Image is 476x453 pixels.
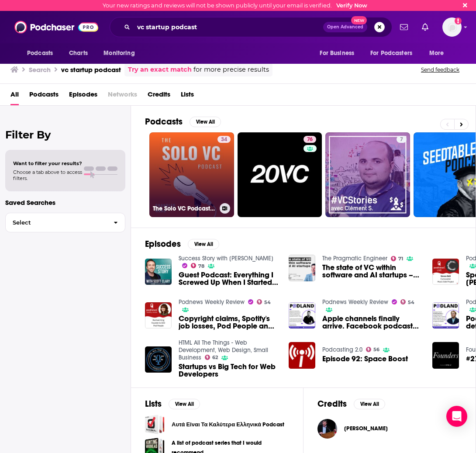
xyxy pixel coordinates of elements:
[432,259,459,285] img: Spotify strikes a deal with Jellysmack for video. RØDE Podcaster Duo & Streamer X launch at NAB. ...
[400,135,403,144] span: 7
[63,45,93,62] a: Charts
[103,2,367,9] div: Your new ratings and reviews will not be shown publicly until your email is verified.
[190,117,221,127] button: View All
[153,205,216,212] h3: The Solo VC Podcast: Startup Founders | Angel Investors | Venture Capital | Startup Pitch | Techn...
[336,2,367,9] a: Verify Now
[221,135,227,144] span: 34
[322,315,422,330] a: Apple channels finally arrive. Facebook podcasts launch next week and who is in the Spotify Green...
[397,136,407,143] a: 7
[10,87,19,105] span: All
[108,87,137,105] span: Networks
[198,264,204,268] span: 78
[5,128,125,141] h2: Filter By
[322,255,387,262] a: The Pragmatic Engineer
[14,19,98,35] img: Podchaser - Follow, Share and Rate Podcasts
[408,301,414,304] span: 54
[373,348,379,352] span: 56
[289,255,315,281] a: The state of VC within software and AI startups – with Peter Walker
[429,47,444,59] span: More
[27,47,53,59] span: Podcasts
[145,259,172,285] img: Guest Podcast: Everything I Screwed Up When I Started My Podcast (That One Time)
[317,419,337,439] a: Jeff Roster
[322,264,422,279] a: The state of VC within software and AI startups – with Peter Walker
[172,420,284,429] a: Αυτά Είναι Τα Καλύτερα Ελληνικά Podcast
[322,315,422,330] span: Apple channels finally arrive. Facebook podcasts launch next week and who is in the Spotify [GEOG...
[191,263,205,268] a: 78
[103,47,135,59] span: Monitoring
[128,65,192,75] a: Try an exact match
[69,47,88,59] span: Charts
[304,136,316,143] a: 76
[366,347,380,352] a: 56
[179,315,278,330] a: Copyright claims, Spotify's job losses, Pod People and Podgagement
[442,17,462,37] span: Logged in as charlottestone
[145,239,219,249] a: EpisodesView All
[179,339,268,361] a: HTML All The Things - Web Development, Web Design, Small Business
[322,346,362,353] a: Podcasting 2.0
[5,213,125,232] button: Select
[29,87,59,105] a: Podcasts
[97,45,146,62] button: open menu
[145,415,165,434] a: Αυτά Είναι Τα Καλύτερα Ελληνικά Podcast
[145,239,181,249] h2: Episodes
[423,45,455,62] button: open menu
[148,87,170,105] span: Credits
[145,116,221,127] a: PodcastsView All
[238,132,322,217] a: 76
[134,20,323,34] input: Search podcasts, credits, & more...
[289,342,315,369] img: Episode 92: Space Boost
[29,66,51,74] h3: Search
[354,399,385,409] button: View All
[442,17,462,37] img: User Profile
[149,132,234,217] a: 34The Solo VC Podcast: Startup Founders | Angel Investors | Venture Capital | Startup Pitch | Tec...
[322,355,408,363] a: Episode 92: Space Boost
[455,17,462,24] svg: Email not verified
[181,87,194,105] a: Lists
[400,299,415,304] a: 54
[307,135,313,144] span: 76
[179,363,278,378] a: Startups vs Big Tech for Web Developers
[442,17,462,37] button: Show profile menu
[432,302,459,329] img: Podcast piracy or defamation, should podcast hosts monitor the content or could a new podcast lic...
[391,256,404,261] a: 71
[217,136,231,143] a: 34
[418,66,462,73] button: Send feedback
[370,47,412,59] span: For Podcasters
[145,116,183,127] h2: Podcasts
[179,271,278,286] a: Guest Podcast: Everything I Screwed Up When I Started My Podcast (That One Time)
[397,20,411,35] a: Show notifications dropdown
[320,47,354,59] span: For Business
[344,425,388,432] a: Jeff Roster
[322,264,422,279] span: The state of VC within software and AI startups – with [PERSON_NAME]
[179,298,245,306] a: Podnews Weekly Review
[21,45,64,62] button: open menu
[179,255,273,262] a: Success Story with Scott D. Clary
[145,302,172,329] img: Copyright claims, Spotify's job losses, Pod People and Podgagement
[257,299,271,304] a: 54
[323,22,367,32] button: Open AdvancedNew
[13,160,82,166] span: Want to filter your results?
[446,406,467,427] div: Open Intercom Messenger
[314,45,365,62] button: open menu
[365,45,425,62] button: open menu
[432,342,459,369] img: #275 Paul Graham
[69,87,97,105] a: Episodes
[169,399,200,409] button: View All
[212,356,218,360] span: 62
[205,355,218,360] a: 62
[325,132,410,217] a: 7
[344,425,388,432] span: [PERSON_NAME]
[322,298,388,306] a: Podnews Weekly Review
